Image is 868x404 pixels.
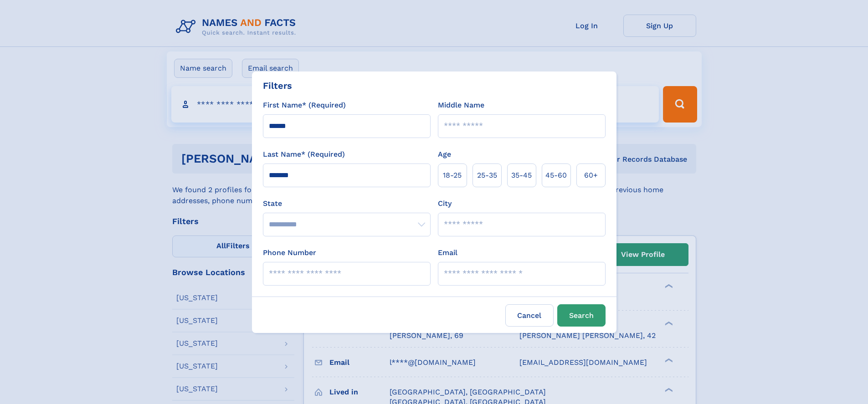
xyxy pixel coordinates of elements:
div: Filters [263,79,292,92]
label: City [438,198,452,209]
label: Cancel [505,304,554,327]
button: Search [557,304,606,327]
label: Age [438,149,451,160]
label: State [263,198,431,209]
span: 18‑25 [443,170,462,181]
span: 60+ [584,170,598,181]
label: Phone Number [263,247,316,258]
label: Email [438,247,457,258]
label: Last Name* (Required) [263,149,345,160]
span: 35‑45 [511,170,532,181]
span: 25‑35 [477,170,497,181]
span: 45‑60 [545,170,567,181]
label: Middle Name [438,100,484,111]
label: First Name* (Required) [263,100,346,111]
